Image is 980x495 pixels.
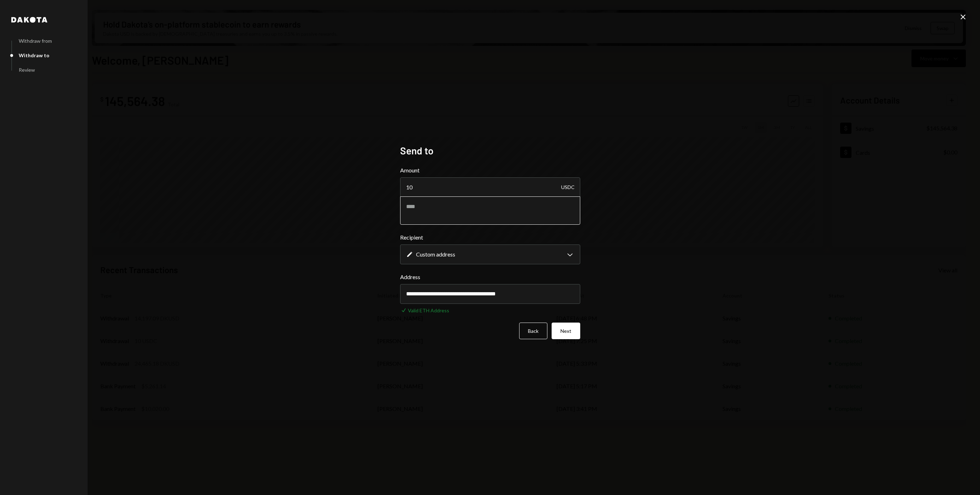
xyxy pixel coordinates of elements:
label: Recipient [400,233,580,242]
div: Withdraw to [19,52,49,58]
div: Review [19,67,35,73]
label: Address [400,273,580,281]
input: Enter amount [400,177,580,197]
h2: Send to [400,144,580,158]
div: Valid ETH Address [408,307,449,314]
button: Recipient [400,244,580,264]
div: Withdraw from [19,38,52,44]
button: Back [519,323,547,339]
label: Amount [400,166,580,175]
div: USDC [561,177,575,197]
button: Next [552,323,580,339]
